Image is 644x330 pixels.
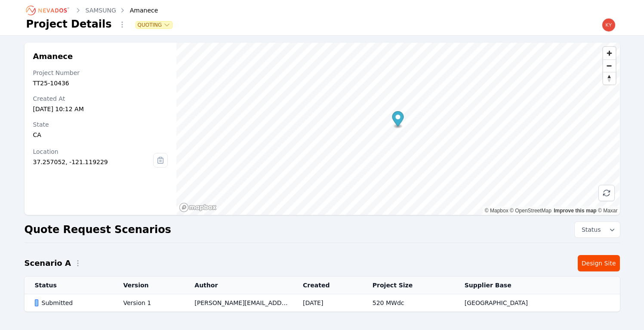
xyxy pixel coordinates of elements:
[392,111,404,129] div: Map marker
[33,105,168,113] div: [DATE] 10:12 AM
[33,79,168,87] div: TT25-10436
[293,277,362,294] th: Created
[184,294,293,312] td: [PERSON_NAME][EMAIL_ADDRESS][DOMAIN_NAME]
[33,158,154,166] div: 37.257052, -121.119229
[33,120,168,129] div: State
[33,51,168,62] h2: Amanece
[293,294,362,312] td: [DATE]
[454,277,585,294] th: Supplier Base
[86,6,116,15] a: SAMSUNG
[113,294,184,312] td: Version 1
[362,277,454,294] th: Project Size
[602,18,616,32] img: kyle.macdougall@nevados.solar
[603,47,616,59] button: Zoom in
[603,60,616,72] span: Zoom out
[33,147,154,156] div: Location
[136,22,173,28] button: Quoting
[33,94,168,103] div: Created At
[26,3,158,17] nav: Breadcrumb
[184,277,293,294] th: Author
[578,255,620,271] a: Design Site
[485,208,508,214] a: Mapbox
[26,17,112,31] h1: Project Details
[113,277,184,294] th: Version
[454,294,585,312] td: [GEOGRAPHIC_DATA]
[33,68,168,77] div: Project Number
[575,222,620,237] button: Status
[33,131,168,139] div: CA
[25,257,71,269] h2: Scenario A
[578,225,601,234] span: Status
[603,59,616,72] button: Zoom out
[25,277,113,294] th: Status
[179,202,217,212] a: Mapbox homepage
[510,208,552,214] a: OpenStreetMap
[35,299,109,307] div: Submitted
[554,208,596,214] a: Improve this map
[598,208,618,214] a: Maxar
[176,43,619,215] canvas: Map
[25,294,620,312] tr: SubmittedVersion 1[PERSON_NAME][EMAIL_ADDRESS][DOMAIN_NAME][DATE]520 MWdc[GEOGRAPHIC_DATA]
[362,294,454,312] td: 520 MWdc
[25,223,171,237] h2: Quote Request Scenarios
[603,72,616,84] button: Reset bearing to north
[118,6,158,15] div: Amanece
